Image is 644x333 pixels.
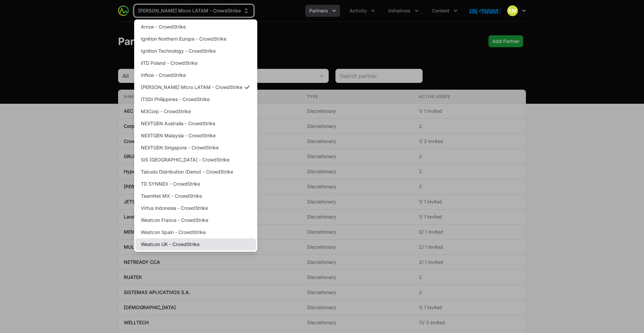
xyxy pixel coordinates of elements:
a: NEXTGEN Singapore - CrowdStrike [136,142,256,154]
a: SIS [GEOGRAPHIC_DATA] - CrowdStrike [136,154,256,166]
a: Westcon Spain - CrowdStrike [136,226,256,238]
div: Open [315,69,328,83]
a: Inflow - CrowdStrike [136,69,256,81]
a: NEXTGEN Malaysia - CrowdStrike [136,130,256,142]
img: Eric Mingus [507,5,518,16]
a: Tabudo Distribution (Demo) - CrowdStrike [136,166,256,178]
a: Westcon France - CrowdStrike [136,214,256,226]
a: NEXTGEN Australia - CrowdStrike [136,117,256,130]
div: Supplier switch menu [134,5,254,17]
a: TeamNet MX - CrowdStrike [136,190,256,202]
a: Westcon UK - CrowdStrike [136,238,256,250]
a: TD SYNNEX - CrowdStrike [136,178,256,190]
a: ITSDI Philippines - CrowdStrike [136,93,256,105]
div: Main navigation [129,5,462,17]
a: Arrow - CrowdStrike [136,21,256,33]
a: M3Corp - CrowdStrike [136,105,256,117]
a: Virtus Indonesia - CrowdStrike [136,202,256,214]
a: iiTD Poland - CrowdStrike [136,57,256,69]
a: [PERSON_NAME] Micro LATAM - CrowdStrike [136,81,256,93]
a: Ignition Northern Europe - CrowdStrike [136,33,256,45]
a: Ignition Technology - CrowdStrike [136,45,256,57]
